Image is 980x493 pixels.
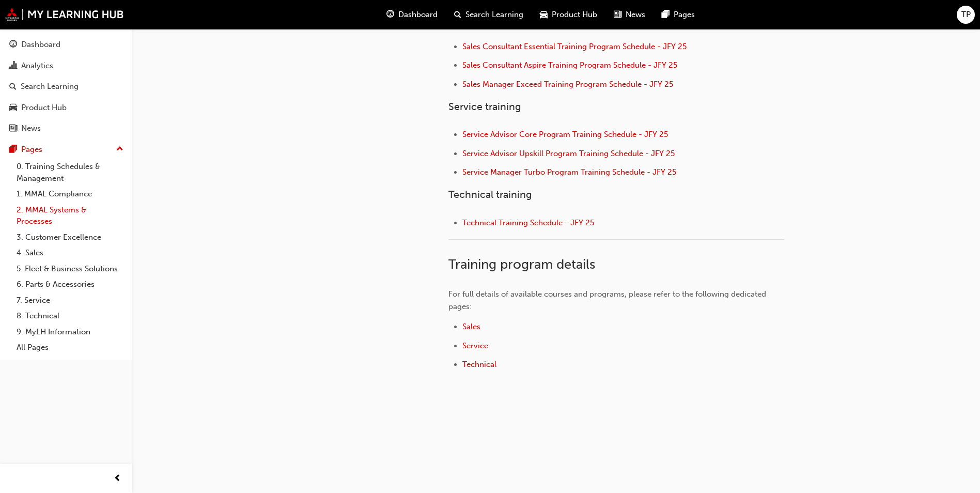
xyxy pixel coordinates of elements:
a: news-iconNews [605,4,654,25]
div: Pages [21,144,42,156]
span: guage-icon [9,40,17,50]
span: up-icon [116,143,123,156]
a: Dashboard [4,35,128,54]
button: Pages [4,140,128,159]
a: All Pages [12,340,128,356]
span: News [626,9,645,21]
a: Technical Training Schedule - JFY 25 [462,218,594,227]
a: search-iconSearch Learning [446,4,532,25]
span: Dashboard [398,9,438,21]
span: news-icon [9,124,17,133]
span: Pages [674,9,695,21]
a: 1. MMAL Compliance [12,186,128,202]
span: Product Hub [552,9,597,21]
span: prev-icon [114,472,121,485]
span: Search Learning [465,9,523,21]
span: car-icon [9,103,17,113]
a: Sales Manager Exceed Training Program Schedule - JFY 25 [462,80,673,89]
a: 0. Training Schedules & Management [12,159,128,186]
a: car-iconProduct Hub [532,4,605,25]
span: guage-icon [386,8,394,21]
div: Dashboard [21,39,60,51]
span: Technical training [448,189,532,201]
a: Sales Consultant Essential Training Program Schedule - JFY 25 [462,42,687,51]
a: 3. Customer Excellence [12,229,128,245]
a: Technical [462,360,496,369]
a: Sales [462,322,480,331]
a: guage-iconDashboard [378,4,446,25]
button: TP [957,6,975,24]
span: For full details of available courses and programs, please refer to the following dedicated pages: [448,289,768,311]
a: pages-iconPages [654,4,703,25]
a: 9. MyLH Information [12,324,128,340]
div: Search Learning [21,81,79,93]
span: car-icon [540,8,548,21]
a: 8. Technical [12,308,128,324]
button: DashboardAnalyticsSearch LearningProduct HubNews [4,33,128,140]
span: chart-icon [9,61,17,71]
a: Product Hub [4,98,128,117]
a: 2. MMAL Systems & Processes [12,202,128,229]
a: 4. Sales [12,245,128,261]
a: Service [462,341,488,350]
span: TP [961,9,971,21]
a: News [4,119,128,138]
div: News [21,122,41,134]
span: pages-icon [662,8,670,21]
div: Product Hub [21,102,67,114]
a: Service Advisor Upskill Program Training Schedule - JFY 25 [462,149,675,158]
a: Analytics [4,56,128,75]
img: mmal [5,8,124,21]
span: search-icon [454,8,461,21]
a: 7. Service [12,292,128,309]
a: Search Learning [4,77,128,96]
span: search-icon [9,82,17,91]
span: Service training [448,101,521,113]
a: Sales Consultant Aspire Training Program Schedule - JFY 25 [462,60,677,70]
span: news-icon [614,8,621,21]
div: Analytics [21,60,53,72]
a: Service Manager Turbo Program Training Schedule - JFY 25 [462,167,676,177]
a: 6. Parts & Accessories [12,276,128,292]
a: 5. Fleet & Business Solutions [12,261,128,277]
a: Service Advisor Core Program Training Schedule - JFY 25 [462,130,668,139]
span: Training program details [448,256,595,272]
span: pages-icon [9,145,17,155]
